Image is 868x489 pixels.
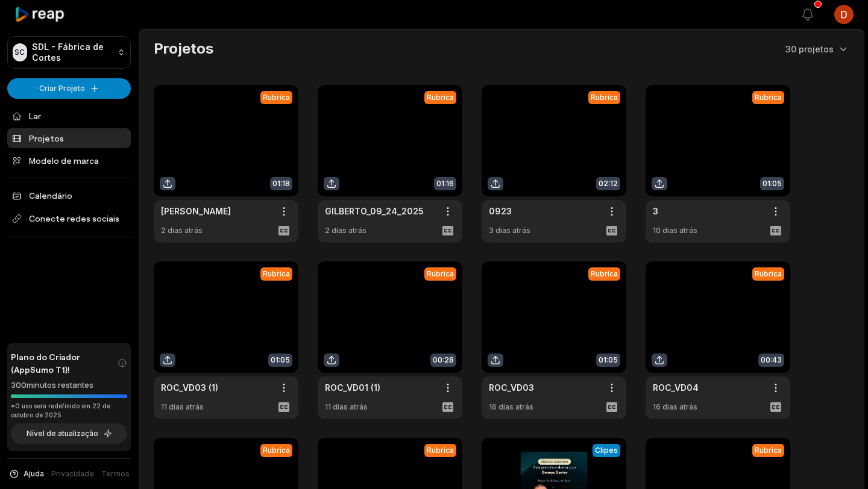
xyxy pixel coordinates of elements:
font: [PERSON_NAME] [161,206,231,216]
a: Privacidade [51,469,94,479]
font: 300 [11,380,27,390]
a: Lar [7,106,131,126]
font: Conecte redes sociais [29,213,119,223]
font: minutos restantes [27,380,93,390]
font: Ajuda [24,469,44,478]
button: Criar Projeto [7,78,131,99]
font: ROC_VD03 [489,382,534,393]
font: 30 projetos [785,44,834,54]
a: Calendário [7,185,131,205]
a: GILBERTO_09_24_2025 [325,205,424,217]
font: SC [14,48,25,57]
font: 0923 [489,206,512,216]
font: 3 [653,206,658,216]
font: Termos [101,469,130,478]
a: 3 [653,205,658,217]
a: Termos [101,469,130,479]
a: Modelo de marca [7,151,131,170]
a: [PERSON_NAME] [161,205,231,217]
a: Projetos [7,128,131,148]
a: 0923 [489,205,512,217]
font: Plano do Criador (AppSumo T1) [11,352,80,375]
a: ROC_VD03 (1) [161,381,218,394]
button: Ajuda [8,469,44,479]
font: Nível de atualização [27,429,98,438]
a: ROC_VD01 (1) [325,381,380,394]
font: ROC_VD01 (1) [325,382,380,393]
font: Calendário [29,190,72,201]
font: ROC_VD04 [653,382,699,393]
font: Privacidade [51,469,94,478]
font: SDL - Fábrica de Cortes [32,42,104,63]
button: 30 projetos [785,43,849,55]
font: Projetos [154,40,213,57]
button: Nível de atualização [11,423,127,444]
font: Projetos [29,133,64,143]
font: ! [68,364,70,375]
font: Criar Projeto [39,84,85,93]
font: ROC_VD03 (1) [161,382,218,393]
font: GILBERTO_09_24_2025 [325,206,424,216]
font: Modelo de marca [29,155,99,166]
a: ROC_VD04 [653,381,699,394]
font: Lar [29,111,41,121]
font: *O uso será redefinido em 22 de outubro de 2025 [11,402,110,419]
a: ROC_VD03 [489,381,534,394]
